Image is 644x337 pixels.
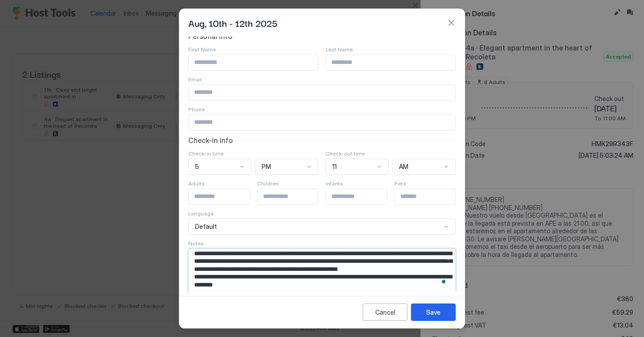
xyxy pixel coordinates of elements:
span: Language [188,210,214,217]
input: Input Field [395,189,468,204]
button: Save [411,303,456,321]
span: Phone [188,106,205,113]
input: Input Field [258,189,331,204]
span: 5 [195,163,199,171]
span: PM [262,163,271,171]
input: Input Field [326,189,399,204]
span: Pets [394,180,406,187]
input: Input Field [189,85,455,100]
span: Notes [188,240,204,247]
span: Email [188,76,202,83]
span: 11 [332,163,337,171]
input: Input Field [189,189,262,204]
span: Last Name [326,46,353,53]
iframe: Intercom live chat [9,307,30,328]
textarea: To enrich screen reader interactions, please activate Accessibility in Grammarly extension settings [189,249,455,293]
span: AM [399,163,408,171]
span: Check-in info [188,136,233,145]
span: Infants [326,180,343,187]
span: First Name [188,46,216,53]
input: Input Field [189,115,455,130]
input: Input Field [326,55,455,70]
div: Save [426,308,441,317]
span: Check-out time [326,150,365,157]
button: Cancel [363,303,407,321]
span: Adults [188,180,205,187]
span: Children [257,180,279,187]
span: Aug, 10th - 12th 2025 [188,16,278,29]
span: Default [195,223,217,231]
div: Cancel [375,308,395,317]
span: Check-in time [188,150,224,157]
input: Input Field [189,55,318,70]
